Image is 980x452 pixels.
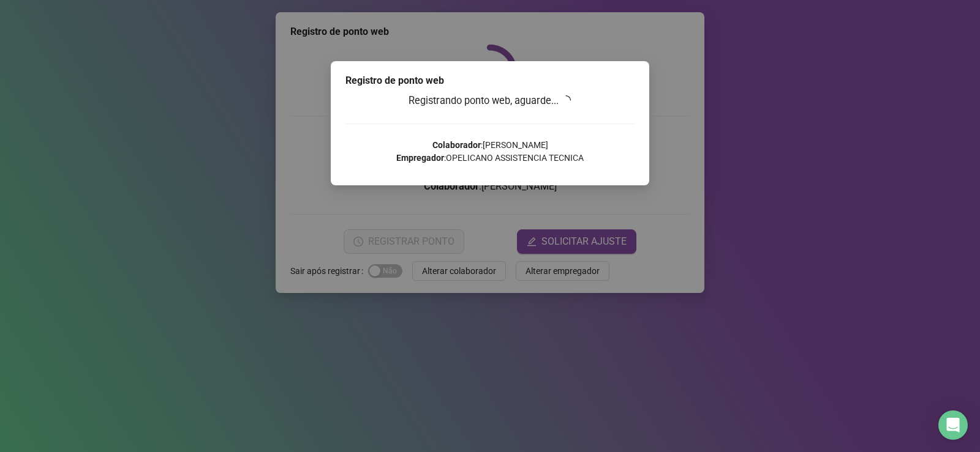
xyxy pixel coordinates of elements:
[345,139,635,165] p: : [PERSON_NAME] : OPELICANO ASSISTENCIA TECNICA
[938,410,968,440] div: Open Intercom Messenger
[432,140,481,150] strong: Colaborador
[561,95,571,105] span: loading
[345,73,635,88] div: Registro de ponto web
[345,93,635,109] h3: Registrando ponto web, aguarde...
[396,153,444,163] strong: Empregador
